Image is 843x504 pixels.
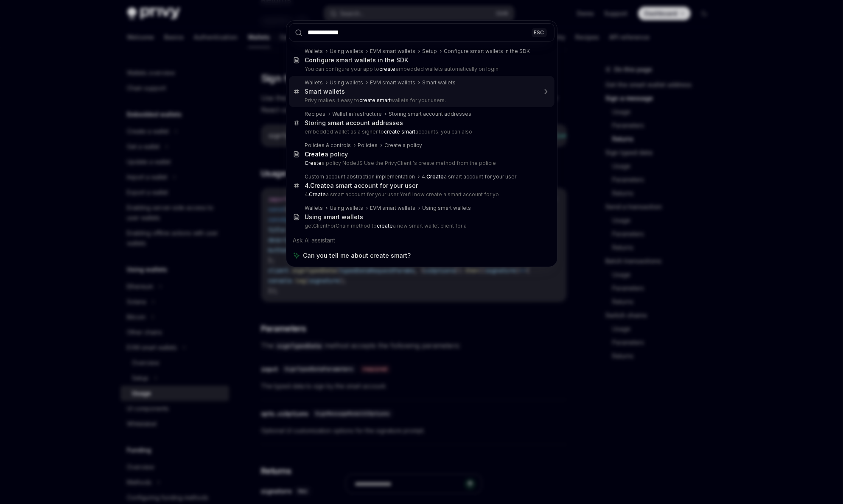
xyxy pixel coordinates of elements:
[330,48,364,55] div: Using wallets
[423,79,456,86] div: Smart wallets
[305,56,409,64] div: Configure smart wallets in the SDK
[370,79,416,86] div: EVM smart wallets
[305,66,537,72] p: You can configure your app to embedded wallets automatically on login
[377,223,393,229] b: create
[305,213,364,221] div: Using smart wallets
[305,205,323,212] div: Wallets
[532,28,547,37] div: ESC
[305,160,322,166] b: Create
[330,79,364,86] div: Using wallets
[427,173,444,180] b: Create
[423,48,437,55] div: Setup
[305,150,325,158] b: Create
[305,88,345,95] div: Smart wallets
[305,119,403,127] div: Storing smart account addresses
[305,182,418,189] div: 4. a smart account for your user
[289,233,555,248] div: Ask AI assistant
[305,79,323,86] div: Wallets
[305,191,537,198] p: 4. a smart account for your user You'll now create a smart account for yo
[305,128,537,135] p: embedded wallet as a signer to accounts, you can also
[305,97,537,104] p: Privy makes it easy to wallets for your users.
[422,173,517,180] div: 4. a smart account for your user
[389,111,472,117] div: Storing smart account addresses
[333,111,382,117] div: Wallet infrastructure
[358,142,378,149] div: Policies
[305,48,323,55] div: Wallets
[380,66,396,72] b: create
[370,205,416,212] div: EVM smart wallets
[305,223,537,229] p: getClientForChain method to a new smart wallet client for a
[305,142,351,149] div: Policies & controls
[305,160,537,167] p: a policy NodeJS Use the PrivyClient 's create method from the policie
[309,191,326,198] b: Create
[370,48,416,55] div: EVM smart wallets
[330,205,364,212] div: Using wallets
[444,48,530,55] div: Configure smart wallets in the SDK
[360,97,391,103] b: create smart
[305,173,415,180] div: Custom account abstraction implementation
[311,182,330,189] b: Create
[384,128,416,135] b: create smart
[423,205,471,212] div: Using smart wallets
[385,142,423,149] div: Create a policy
[305,111,326,117] div: Recipes
[305,150,348,158] div: a policy
[303,251,411,260] span: Can you tell me about create smart?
